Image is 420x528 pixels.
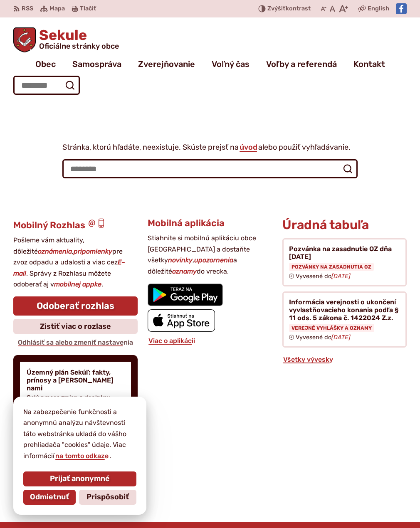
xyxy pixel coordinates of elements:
a: Zverejňovanie [138,52,195,76]
strong: upozornenia [194,256,233,264]
span: Odmietnuť [30,493,69,502]
img: Prejsť na mobilnú aplikáciu Sekule v službe Google Play [148,284,223,306]
a: Všetky vývesky [282,355,334,363]
img: Prejsť na mobilnú aplikáciu Sekule v App Store [148,309,215,332]
strong: mobilnej appke [54,280,101,288]
a: Samospráva [72,52,121,76]
a: úvod [239,143,258,152]
button: Odmietnuť [23,490,76,505]
h3: Mobilná aplikácia [148,218,272,228]
a: Odoberať rozhlas [13,296,138,316]
h2: Úradná tabuľa [282,218,407,232]
p: Stránka, ktorú hľadáte, neexistuje. Skúste prejsť na alebo použiť vyhľadávanie. [62,101,358,154]
p: Na zabezpečenie funkčnosti a anonymnú analýzu návštevnosti táto webstránka ukladá do vášho prehli... [23,407,136,461]
strong: novinky [168,256,193,264]
p: Celý proces zmien a doplnkov nášho územného plánu je pod veľkým tlakom emócií, ktoré živia nepres... [27,394,124,452]
button: Prispôsobiť [79,490,136,505]
a: English [366,4,391,14]
h3: Mobilný Rozhlas [13,218,138,230]
a: Informácia verejnosti o ukončení vyvlastňovacieho konania podľa § 11 ods. 5 zákona č. 1422024 Z.z... [282,291,407,348]
p: Stiahnite si mobilnú aplikáciu obce [GEOGRAPHIC_DATA] a dostaňte všetky , a dôležité do vrecka. [148,233,272,277]
a: Kontakt [353,52,385,76]
span: Prispôsobiť [86,493,129,502]
strong: E-mail [13,258,125,277]
p: Pošleme vám aktuality, dôležité , pre zvoz odpadu a udalosti a viac cez . Správy z Rozhlasu môžet... [13,235,138,290]
span: English [368,4,389,14]
strong: oznámenia [38,247,72,255]
span: Oficiálne stránky obce [39,42,119,50]
span: Sekule [36,28,119,50]
span: Zvýšiť [267,5,286,12]
span: Prijať anonymné [50,474,110,484]
a: Logo Sekule, prejsť na domovskú stránku. [13,27,119,52]
span: Mapa [49,4,65,14]
span: RSS [22,4,33,14]
a: Voľný čas [212,52,250,76]
button: Prijať anonymné [23,471,136,486]
strong: pripomienky [74,247,112,255]
a: Viac o aplikácii [148,337,196,345]
strong: oznamy [172,267,197,275]
a: Pozvánka na zasadnutie OZ dňa [DATE] Pozvánky na zasadnutia OZ Vyvesené do[DATE] [282,238,407,286]
img: Prejsť na domovskú stránku [13,27,36,52]
a: Obec [35,52,56,76]
a: Zistiť viac o rozlase [13,319,138,334]
a: Územný plán Sekúľ: fakty, prínosy a [PERSON_NAME] nami Celý proces zmien a doplnkov nášho územnéh... [20,362,131,468]
a: na tomto odkaze [54,452,109,460]
span: kontrast [267,5,311,12]
a: Odhlásiť sa alebo zmeniť nastavenia [17,338,134,346]
a: Voľby a referendá [266,52,337,76]
h4: Územný plán Sekúľ: fakty, prínosy a [PERSON_NAME] nami [27,368,124,392]
span: Tlačiť [80,5,96,12]
img: Prejsť na Facebook stránku [396,3,407,14]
